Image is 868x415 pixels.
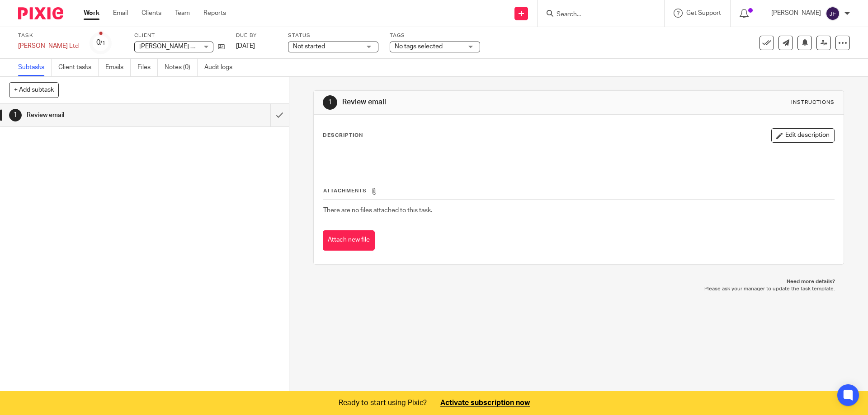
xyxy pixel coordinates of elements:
[323,207,432,214] span: There are no files attached to this task.
[771,9,821,18] p: [PERSON_NAME]
[236,43,255,49] span: [DATE]
[826,6,840,21] img: svg%3E
[771,128,835,143] button: Edit description
[84,9,99,18] a: Work
[175,9,190,18] a: Team
[323,188,367,193] span: Attachments
[113,9,128,18] a: Email
[137,59,158,76] a: Files
[390,32,480,39] label: Tags
[556,11,637,19] input: Search
[322,285,835,293] p: Please ask your manager to update the task template.
[100,41,105,46] small: /1
[791,99,835,106] div: Instructions
[18,59,52,76] a: Subtasks
[18,32,79,39] label: Task
[18,42,79,51] div: Alexandria Didio Ltd
[323,230,375,251] button: Attach new file
[139,43,200,50] span: [PERSON_NAME] Ltd
[105,59,131,76] a: Emails
[288,32,378,39] label: Status
[323,132,363,139] p: Description
[27,108,183,122] h1: Review email
[293,43,325,50] span: Not started
[134,32,225,39] label: Client
[18,7,63,19] img: Pixie
[342,98,598,107] h1: Review email
[18,42,79,51] div: [PERSON_NAME] Ltd
[142,9,161,18] a: Clients
[323,95,337,110] div: 1
[203,9,226,18] a: Reports
[395,43,443,50] span: No tags selected
[236,32,277,39] label: Due by
[204,59,239,76] a: Audit logs
[322,278,835,285] p: Need more details?
[686,10,721,16] span: Get Support
[96,37,105,48] div: 0
[58,59,99,76] a: Client tasks
[9,109,22,121] div: 1
[9,82,59,98] button: + Add subtask
[165,59,198,76] a: Notes (0)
